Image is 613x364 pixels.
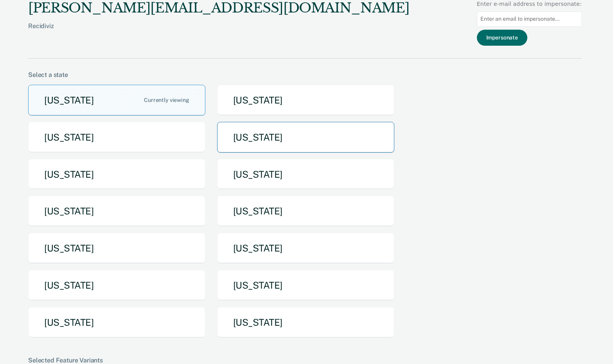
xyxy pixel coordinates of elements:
[28,196,205,227] button: [US_STATE]
[477,11,582,27] input: Enter an email to impersonate...
[217,233,394,264] button: [US_STATE]
[28,85,205,116] button: [US_STATE]
[28,307,205,338] button: [US_STATE]
[477,30,527,46] button: Impersonate
[217,196,394,227] button: [US_STATE]
[217,122,394,153] button: [US_STATE]
[28,270,205,301] button: [US_STATE]
[28,357,582,364] div: Selected Feature Variants
[217,85,394,116] button: [US_STATE]
[217,270,394,301] button: [US_STATE]
[28,159,205,190] button: [US_STATE]
[217,307,394,338] button: [US_STATE]
[217,159,394,190] button: [US_STATE]
[28,122,205,153] button: [US_STATE]
[28,71,582,79] div: Select a state
[28,233,205,264] button: [US_STATE]
[28,22,409,42] div: Recidiviz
